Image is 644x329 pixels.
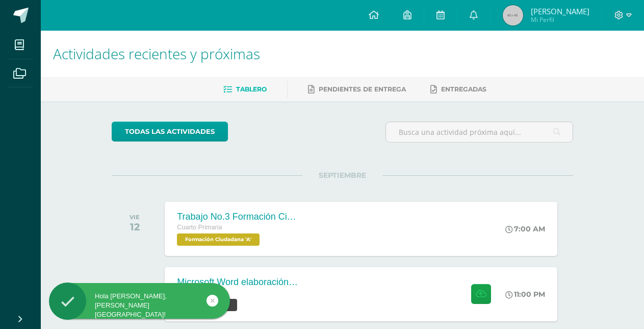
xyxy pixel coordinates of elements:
span: SEPTIEMBRE [302,171,382,180]
span: Cuarto Primaria [177,224,222,231]
span: Tablero [236,85,267,93]
span: Entregadas [441,85,486,93]
span: Formación Ciudadana 'A' [177,233,260,246]
div: 7:00 AM [505,224,545,233]
span: Actividades recientes y próximas [53,44,260,63]
span: Pendientes de entrega [319,85,406,93]
div: Hola [PERSON_NAME], [PERSON_NAME][GEOGRAPHIC_DATA]! [49,292,230,320]
a: todas las Actividades [112,122,228,142]
img: 45x45 [503,5,523,26]
div: Trabajo No.3 Formación Ciudadana [177,212,299,222]
div: VIE [130,214,140,221]
a: Pendientes de entrega [308,81,406,98]
div: 11:00 PM [505,290,545,299]
span: [PERSON_NAME] [531,6,589,16]
a: Tablero [223,81,267,98]
div: Microsoft Word elaboración redacción y personalización de documentos [177,277,299,288]
input: Busca una actividad próxima aquí... [386,122,573,142]
a: Entregadas [430,81,486,98]
span: Mi Perfil [531,15,589,24]
div: 12 [130,221,140,233]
